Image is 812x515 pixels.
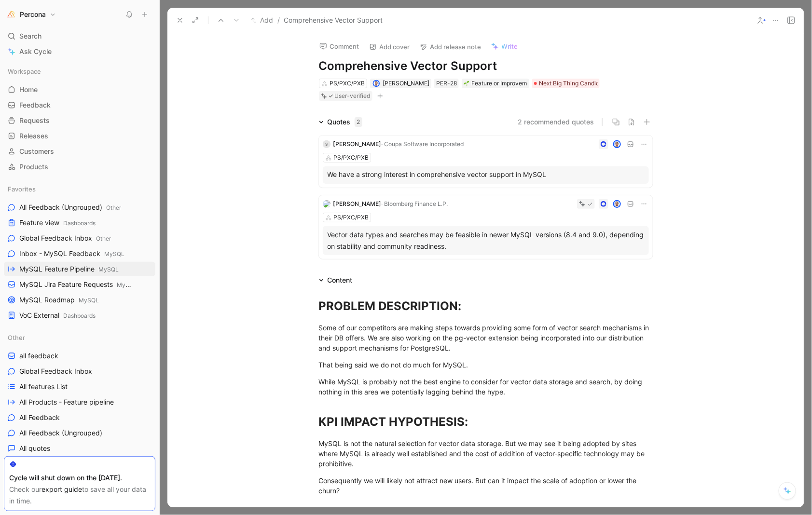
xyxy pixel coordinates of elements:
a: All quotes [4,441,155,456]
a: export guide [41,485,82,493]
span: Other [106,204,121,211]
strong: PROBLEM DESCRIPTION: [319,299,462,313]
div: Favorites [4,182,155,196]
span: All Products - Feature pipeline [19,397,114,407]
a: MySQL Jira Feature RequestsMySQL [4,277,155,292]
div: Quotes2 [315,116,366,128]
span: MySQL [104,250,124,257]
div: PS/PXC/PXB [330,79,365,88]
a: Inbox - MySQL FeedbackMySQL [4,246,155,261]
div: That being said we do not do much for MySQL. [319,360,653,370]
a: Requests [4,113,155,128]
button: PerconaPercona [4,8,58,21]
div: Search [4,29,155,43]
a: Products [4,160,155,174]
span: VoC External [19,311,96,321]
span: MySQL Feature Pipeline [19,264,119,274]
span: Global Feedback Inbox [19,233,111,244]
a: MySQL Feature PipelineMySQL [4,262,155,276]
img: logo [323,200,330,208]
img: avatar [374,81,379,86]
span: Feature view [19,218,96,228]
span: Global Feedback Inbox [19,366,92,376]
span: MySQL Roadmap [19,295,99,305]
span: Customers [19,147,54,156]
div: Workspace [4,64,155,79]
span: Requests [19,116,50,125]
div: 🌱Feature or Improvement [462,79,529,88]
span: Ask Cycle [19,46,52,57]
span: Home [19,85,38,95]
button: 2 recommended quotes [518,116,594,128]
a: All Feedback (Ungrouped)Other [4,200,155,215]
span: MySQL [98,266,119,273]
span: [PERSON_NAME] [383,80,429,87]
div: Next Big Thing Candidates [532,79,600,88]
span: Comprehensive Vector Support [284,14,383,26]
span: Other [96,235,111,242]
span: / [277,14,280,26]
span: MySQL Jira Feature Requests [19,280,131,290]
a: Ask Cycle [4,44,155,59]
span: [PERSON_NAME] [333,140,382,148]
button: Add release note [415,40,486,54]
strong: KPI IMPACT HYPOTHESIS: [319,415,468,429]
span: Search [19,30,41,42]
a: All Products - Feature pipeline [4,395,155,409]
p: We have a strong interest in comprehensive vector support in MySQL [328,169,644,179]
span: All quotes [19,444,50,453]
span: All Feedback [19,413,60,422]
span: All features List [19,382,68,392]
span: MySQL [117,281,137,288]
div: S [323,140,330,148]
span: [PERSON_NAME] [333,200,382,207]
span: · Bloomberg Finance L.P. [382,200,448,207]
span: Feedback [19,100,51,110]
a: all feedback [4,349,155,363]
img: 🌱 [464,81,469,86]
span: All Feedback (Ungrouped) [19,428,102,438]
div: Cycle will shut down on the [DATE]. [9,472,150,484]
div: Other [4,330,155,345]
span: · Coupa Software Incorporated [382,140,464,148]
a: MySQL RoadmapMySQL [4,293,155,307]
a: Feature viewDashboards [4,216,155,230]
a: Global Feedback Inbox [4,364,155,379]
h1: Percona [20,10,46,19]
div: User-verified [335,91,371,101]
div: While MySQL is probably not the best engine to consider for vector data storage and search, by do... [319,377,653,397]
a: Customers [4,144,155,159]
span: Workspace [8,67,41,76]
button: Add cover [365,40,414,54]
div: PS/PXC/PXB [333,153,369,163]
span: All Feedback (Ungrouped) [19,203,121,213]
a: VoC ExternalDashboards [4,308,155,323]
div: PS/PXC/PXB [333,213,369,222]
span: MySQL [79,297,99,304]
div: Content [328,274,353,286]
a: All Feedback [4,410,155,425]
a: Releases [4,129,155,143]
span: Favorites [8,184,36,194]
div: PER-28 [436,79,457,88]
button: Comment [315,40,364,53]
div: Check our to save all your data in time. [9,484,150,507]
span: Inbox - MySQL Feedback [19,249,124,259]
button: Write [487,40,523,53]
span: Dashboards [63,312,96,319]
div: Some of our competitors are making steps towards providing some form of vector search mechanisms ... [319,323,653,353]
div: Otherall feedbackGlobal Feedback InboxAll features ListAll Products - Feature pipelineAll Feedbac... [4,330,155,471]
img: avatar [614,201,620,207]
span: Products [19,162,48,172]
a: All Feedback (Ungrouped) [4,426,155,440]
img: Percona [6,10,16,19]
div: Vector data types and searches may be feasible in newer MySQL versions (8.4 and 9.0), depending o... [328,229,644,252]
div: MySQL is not the natural selection for vector data storage. But we may see it being adopted by si... [319,438,653,469]
img: avatar [614,141,620,148]
a: Feedback [4,98,155,112]
div: 2 [355,117,362,127]
a: Home [4,82,155,97]
div: Content [315,274,357,286]
span: all feedback [19,351,58,361]
a: Global Feedback InboxOther [4,231,155,245]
